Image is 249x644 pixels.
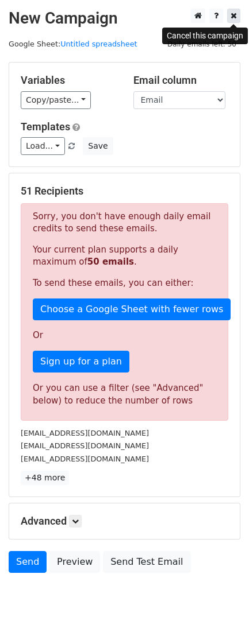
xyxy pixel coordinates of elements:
[9,40,137,48] small: Google Sheet:
[21,185,228,197] h5: 51 Recipients
[33,244,216,268] p: Your current plan supports a daily maximum of .
[133,74,229,87] h5: Email column
[21,515,228,527] h5: Advanced
[49,551,100,573] a: Preview
[33,351,129,373] a: Sign up for a plan
[103,551,190,573] a: Send Test Email
[33,329,216,342] p: Or
[21,74,116,87] h5: Variables
[21,429,149,437] small: [EMAIL_ADDRESS][DOMAIN_NAME]
[21,441,149,450] small: [EMAIL_ADDRESS][DOMAIN_NAME]
[21,455,149,463] small: [EMAIL_ADDRESS][DOMAIN_NAME]
[33,382,216,408] div: Or you can use a filter (see "Advanced" below) to reduce the number of rows
[87,257,134,267] strong: 50 emails
[83,137,113,155] button: Save
[9,9,240,28] h2: New Campaign
[9,551,47,573] a: Send
[162,28,248,44] div: Cancel this campaign
[191,589,249,644] iframe: Chat Widget
[60,40,137,48] a: Untitled spreadsheet
[33,211,216,235] p: Sorry, you don't have enough daily email credits to send these emails.
[33,298,231,320] a: Choose a Google Sheet with fewer rows
[21,137,65,155] a: Load...
[21,471,69,485] a: +48 more
[21,91,91,109] a: Copy/paste...
[33,277,216,289] p: To send these emails, you can either:
[21,121,70,133] a: Templates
